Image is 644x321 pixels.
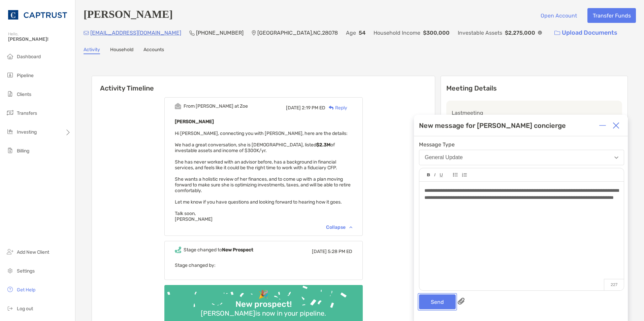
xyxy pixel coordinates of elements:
span: [DATE] [286,105,301,111]
div: [PERSON_NAME] is now in your pipeline. [198,309,329,317]
span: [PERSON_NAME]! [8,36,71,42]
img: Info Icon [538,31,542,35]
h4: [PERSON_NAME] [84,8,173,23]
p: 54 [359,29,365,37]
p: [EMAIL_ADDRESS][DOMAIN_NAME] [90,29,181,37]
b: New Prospect [222,247,253,253]
p: Meeting Details [446,84,622,93]
img: Expand or collapse [599,122,606,129]
img: logout icon [6,304,14,312]
img: billing icon [6,146,14,154]
span: Get Help [17,287,35,293]
img: transfers icon [6,109,14,117]
p: $300,000 [423,29,450,37]
img: settings icon [6,266,14,275]
p: [PHONE_NUMBER] [196,29,244,37]
button: Open Account [535,8,582,23]
p: Household Income [374,29,420,37]
div: New message for [PERSON_NAME] concierge [419,121,566,130]
p: [GEOGRAPHIC_DATA] , NC , 28078 [257,29,338,37]
img: Phone Icon [189,30,195,36]
img: get-help icon [6,285,14,293]
span: Billing [17,148,29,154]
a: Household [110,47,133,54]
img: paperclip attachments [458,298,464,305]
div: Reply [325,104,347,111]
img: Editor control icon [434,173,436,177]
span: 5:28 PM ED [328,249,352,254]
div: General Update [425,154,463,160]
img: Location Icon [252,30,256,36]
div: 🎉 [256,290,271,299]
img: pipeline icon [6,71,14,79]
span: Transfers [17,110,37,116]
p: Last meeting [452,109,617,117]
span: Message Type [419,141,624,148]
p: Investable Assets [458,29,502,37]
img: Reply icon [329,106,334,110]
span: Hi [PERSON_NAME], connecting you with [PERSON_NAME], here are the details: We had a great convers... [175,131,351,222]
span: 2:19 PM ED [302,105,325,111]
img: button icon [554,31,560,35]
img: Close [613,122,619,129]
img: Open dropdown arrow [614,156,618,159]
img: Confetti [164,285,363,316]
img: Editor control icon [440,173,443,177]
button: Send [419,294,456,309]
a: Accounts [143,47,164,54]
b: [PERSON_NAME] [175,119,214,124]
button: General Update [419,150,624,165]
img: Chevron icon [349,226,352,228]
p: 227 [604,279,624,290]
a: Upload Documents [550,26,622,40]
img: Editor control icon [462,173,467,177]
p: Age [346,29,356,37]
div: Stage changed to [184,247,253,253]
img: Event icon [175,103,181,109]
img: Editor control icon [427,173,430,177]
strong: $2.3M [316,142,330,148]
p: Stage changed by: [175,261,352,270]
div: Collapse [326,224,352,230]
img: clients icon [6,90,14,98]
div: New prospect! [233,299,294,309]
h6: Activity Timeline [92,76,435,92]
img: Email Icon [84,31,89,35]
a: Activity [84,47,100,54]
span: Clients [17,92,31,97]
img: Editor control icon [453,173,458,177]
img: CAPTRUST Logo [8,3,67,27]
span: Investing [17,129,37,135]
span: Add New Client [17,249,49,255]
span: Settings [17,268,35,274]
button: Transfer Funds [587,8,636,23]
div: From [PERSON_NAME] at Zoe [184,103,248,109]
img: add_new_client icon [6,248,14,256]
p: $2,275,000 [505,29,535,37]
img: dashboard icon [6,52,14,60]
span: Pipeline [17,73,34,78]
img: Event icon [175,247,181,253]
span: Log out [17,306,33,312]
img: investing icon [6,128,14,136]
span: Dashboard [17,54,41,60]
span: [DATE] [312,249,327,254]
